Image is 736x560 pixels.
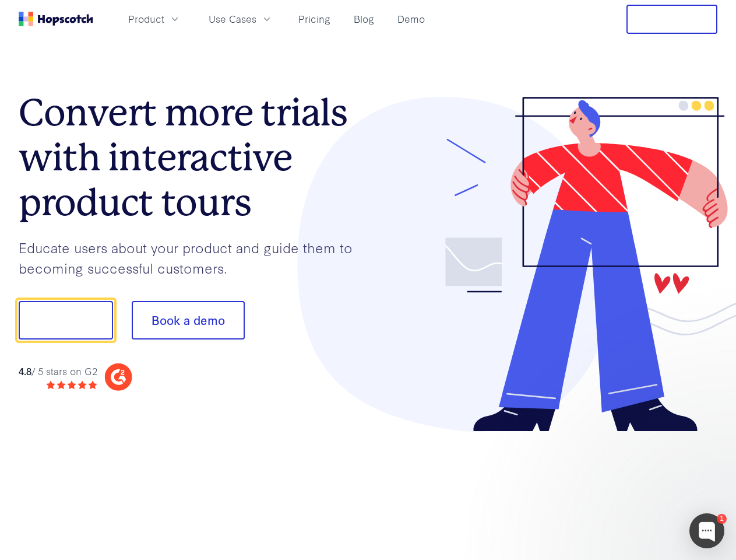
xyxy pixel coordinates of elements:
button: Product [121,9,188,29]
span: Use Cases [209,12,256,26]
p: Educate users about your product and guide them to becoming successful customers. [19,237,368,278]
button: Free Trial [626,5,717,34]
h1: Convert more trials with interactive product tours [19,90,368,225]
strong: 4.8 [19,364,31,377]
a: Pricing [294,9,335,29]
a: Blog [349,9,379,29]
a: Home [19,12,93,26]
button: Show me! [19,301,113,339]
a: Demo [393,9,429,29]
button: Use Cases [202,9,280,29]
div: / 5 stars on G2 [19,364,97,379]
button: Book a demo [132,301,245,339]
div: 1 [717,514,727,524]
span: Product [128,12,164,26]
